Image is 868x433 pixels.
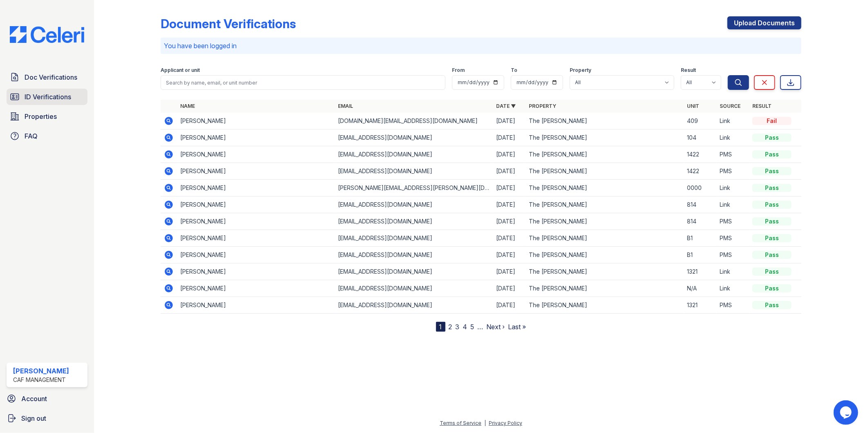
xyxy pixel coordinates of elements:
[177,196,335,213] td: [PERSON_NAME]
[526,297,684,314] td: The [PERSON_NAME]
[716,196,749,213] td: Link
[484,420,486,426] div: |
[496,103,516,109] a: Date ▼
[177,280,335,297] td: [PERSON_NAME]
[526,280,684,297] td: The [PERSON_NAME]
[7,89,87,105] a: ID Verifications
[7,128,87,144] a: FAQ
[25,112,57,121] span: Properties
[335,213,493,230] td: [EMAIL_ADDRESS][DOMAIN_NAME]
[752,117,792,125] div: Fail
[21,413,46,423] span: Sign out
[25,131,38,141] span: FAQ
[7,108,87,125] a: Properties
[681,67,696,74] label: Result
[7,69,87,85] a: Doc Verifications
[716,180,749,196] td: Link
[493,129,526,146] td: [DATE]
[526,180,684,196] td: The [PERSON_NAME]
[471,323,474,331] a: 5
[335,230,493,247] td: [EMAIL_ADDRESS][DOMAIN_NAME]
[684,280,716,297] td: N/A
[177,129,335,146] td: [PERSON_NAME]
[177,113,335,129] td: [PERSON_NAME]
[526,129,684,146] td: The [PERSON_NAME]
[452,67,465,74] label: From
[335,297,493,314] td: [EMAIL_ADDRESS][DOMAIN_NAME]
[3,410,91,426] a: Sign out
[487,323,505,331] a: Next ›
[177,213,335,230] td: [PERSON_NAME]
[752,268,792,276] div: Pass
[716,297,749,314] td: PMS
[684,196,716,213] td: 814
[684,180,716,196] td: 0000
[493,213,526,230] td: [DATE]
[493,163,526,180] td: [DATE]
[526,196,684,213] td: The [PERSON_NAME]
[489,420,522,426] a: Privacy Policy
[684,247,716,263] td: B1
[526,113,684,129] td: The [PERSON_NAME]
[716,163,749,180] td: PMS
[3,26,91,43] img: CE_Logo_Blue-a8612792a0a2168367f1c8372b55b34899dd931a85d93a1a3d3e32e68fde9ad4.png
[161,67,200,74] label: Applicant or unit
[493,247,526,263] td: [DATE]
[716,146,749,163] td: PMS
[177,263,335,280] td: [PERSON_NAME]
[752,301,792,309] div: Pass
[526,247,684,263] td: The [PERSON_NAME]
[687,103,699,109] a: Unit
[752,284,792,292] div: Pass
[752,201,792,209] div: Pass
[463,323,468,331] a: 4
[716,263,749,280] td: Link
[493,297,526,314] td: [DATE]
[752,150,792,158] div: Pass
[529,103,556,109] a: Property
[335,247,493,263] td: [EMAIL_ADDRESS][DOMAIN_NAME]
[684,146,716,163] td: 1422
[684,113,716,129] td: 409
[752,103,772,109] a: Result
[25,72,77,82] span: Doc Verifications
[752,217,792,225] div: Pass
[21,394,47,404] span: Account
[526,263,684,280] td: The [PERSON_NAME]
[440,420,481,426] a: Terms of Service
[684,230,716,247] td: B1
[493,263,526,280] td: [DATE]
[177,146,335,163] td: [PERSON_NAME]
[752,234,792,242] div: Pass
[684,263,716,280] td: 1321
[716,129,749,146] td: Link
[526,163,684,180] td: The [PERSON_NAME]
[570,67,591,74] label: Property
[511,67,517,74] label: To
[335,146,493,163] td: [EMAIL_ADDRESS][DOMAIN_NAME]
[716,113,749,129] td: Link
[716,213,749,230] td: PMS
[526,213,684,230] td: The [PERSON_NAME]
[684,213,716,230] td: 814
[493,196,526,213] td: [DATE]
[727,16,801,29] a: Upload Documents
[752,167,792,175] div: Pass
[493,146,526,163] td: [DATE]
[716,230,749,247] td: PMS
[338,103,353,109] a: Email
[177,297,335,314] td: [PERSON_NAME]
[752,184,792,192] div: Pass
[335,113,493,129] td: [DOMAIN_NAME][EMAIL_ADDRESS][DOMAIN_NAME]
[493,180,526,196] td: [DATE]
[13,366,69,376] div: [PERSON_NAME]
[526,146,684,163] td: The [PERSON_NAME]
[177,163,335,180] td: [PERSON_NAME]
[25,92,71,102] span: ID Verifications
[526,230,684,247] td: The [PERSON_NAME]
[478,322,483,332] span: …
[436,322,445,332] div: 1
[716,280,749,297] td: Link
[335,163,493,180] td: [EMAIL_ADDRESS][DOMAIN_NAME]
[164,41,799,51] p: You have been logged in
